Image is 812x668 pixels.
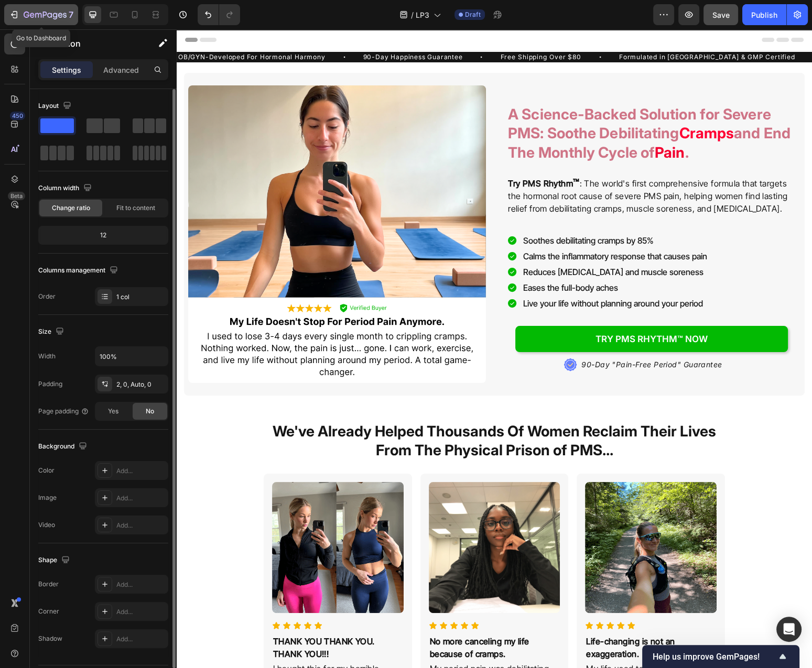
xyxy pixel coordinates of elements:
[339,297,611,323] a: Try PMS Rhythm™ NOW
[653,650,789,663] button: Show survey - Help us improve GemPages!
[478,114,508,132] span: Pain
[38,407,89,416] div: Page padding
[177,29,812,668] iframe: Design area
[87,391,548,432] h2: We've Already Helped Thousands Of Women Reclaim Their Lives From The Physical Prison of PMS...
[712,10,730,19] span: Save
[411,9,414,20] span: /
[347,252,530,265] p: Eases the full-body aches
[347,268,530,280] p: Live your life without planning around your period
[38,466,55,475] div: Color
[4,4,78,25] button: 7
[38,325,66,339] div: Size
[69,8,73,21] p: 7
[331,149,396,159] strong: Try PMS Rhythm
[116,607,166,617] div: Add...
[38,493,57,502] div: Image
[38,181,94,195] div: Column width
[742,4,786,25] button: Publish
[38,292,56,301] div: Order
[38,579,59,589] div: Border
[653,652,776,662] span: Help us improve GemPages!
[38,440,89,454] div: Background
[38,607,59,616] div: Corner
[95,453,227,584] img: gempages_577083542056469395-fe86bbe3-3454-4c94-9959-a35879ee1470.png
[465,10,481,19] span: Draft
[347,221,530,233] p: Calms the inflammatory response that causes pain
[10,112,25,120] div: 450
[38,99,73,113] div: Layout
[408,453,540,584] img: gempages_577083542056469395-b0cb7e59-d1c6-4029-8473-5470697e3e8f.png
[96,606,226,631] p: THANK YOU THANK YOU. THANK YOU!!!
[38,520,55,530] div: Video
[52,64,81,75] p: Settings
[419,304,531,315] p: Try PMS Rhythm™ NOW
[330,74,620,134] h2: A Science-Backed Solution for Severe PMS: Soothe Debilitating and End The Monthly Cycle of .
[95,347,168,366] input: Auto
[252,453,384,584] img: gempages_577083542056469395-fe2b025f-d698-4389-9b4d-dd992fbe967a.png
[51,37,137,50] p: Section
[103,64,139,75] p: Advanced
[116,494,166,503] div: Add...
[108,407,118,416] span: Yes
[52,203,90,213] span: Change ratio
[116,203,155,213] span: Fit to content
[116,580,166,589] div: Add...
[38,553,72,567] div: Shape
[38,264,120,278] div: Columns management
[409,606,539,631] p: Life-changing is not an exaggeration.
[331,147,619,185] p: : The world's first comprehensive formula that targets the hormonal root cause of severe PMS pain...
[40,228,166,243] div: 12
[116,292,166,302] div: 1 col
[38,379,62,389] div: Padding
[776,617,802,642] div: Open Intercom Messenger
[703,4,738,25] button: Save
[38,352,56,361] div: Width
[38,634,62,643] div: Shadow
[116,521,166,530] div: Add...
[347,205,530,217] p: Soothes debilitating cramps by 85%
[116,380,166,389] div: 2, 0, Auto, 0
[751,9,777,20] div: Publish
[146,407,154,416] span: No
[396,147,403,160] strong: ™
[347,236,530,249] p: Reduces [MEDICAL_DATA] and muscle soreness
[198,4,240,25] div: Undo/Redo
[405,330,545,341] p: 90-Day "Pain-Free Period" Guarantee
[416,9,429,20] span: LP3
[253,606,383,631] p: No more canceling my life because of cramps.
[8,192,25,200] div: Beta
[502,95,557,113] span: Cramps
[116,634,166,644] div: Add...
[116,466,166,476] div: Add...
